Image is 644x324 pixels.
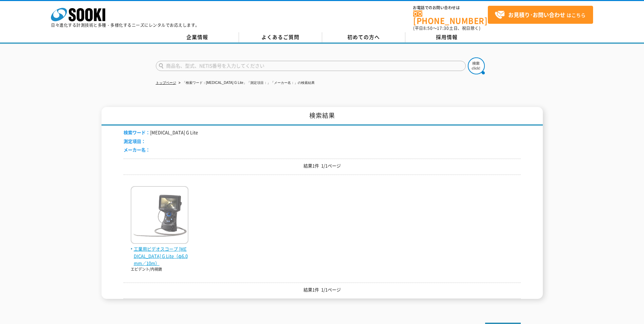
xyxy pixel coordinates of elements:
[124,138,146,144] span: 測定項目：
[131,267,188,272] p: エビデント/内視鏡
[177,79,315,87] li: 「検索ワード：[MEDICAL_DATA] G Lite」「測定項目：」「メーカー名：」の検索結果
[124,129,150,136] span: 検索ワード：
[51,23,200,27] p: 日々進化する計測技術と多種・多様化するニーズにレンタルでお応えします。
[468,57,485,74] img: btn_search.png
[156,61,466,71] input: 商品名、型式、NETIS番号を入力してください
[423,25,433,31] span: 8:50
[239,32,322,42] a: よくあるご質問
[488,6,593,24] a: お見積り･お問い合わせはこちら
[405,32,489,42] a: 採用情報
[124,162,521,169] p: 結果1件 1/1ページ
[322,32,405,42] a: 初めての方へ
[156,81,176,85] a: トップページ
[495,10,586,20] span: はこちら
[413,11,488,24] a: [PHONE_NUMBER]
[437,25,449,31] span: 17:30
[124,129,198,136] li: [MEDICAL_DATA] G Lite
[508,11,565,19] strong: お見積り･お問い合わせ
[347,33,380,41] span: 初めての方へ
[131,246,188,267] span: 工業用ビデオスコープ [MEDICAL_DATA] G Lite（φ6.0mm／10m）
[156,32,239,42] a: 企業情報
[102,107,543,126] h1: 検索結果
[413,25,480,31] span: (平日 ～ 土日、祝日除く)
[124,146,150,153] span: メーカー名：
[124,286,521,293] p: 結果1件 1/1ページ
[413,6,488,10] span: お電話でのお問い合わせは
[131,238,188,267] a: 工業用ビデオスコープ [MEDICAL_DATA] G Lite（φ6.0mm／10m）
[131,186,188,246] img: IPLEX G Lite（φ6.0mm／10m）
